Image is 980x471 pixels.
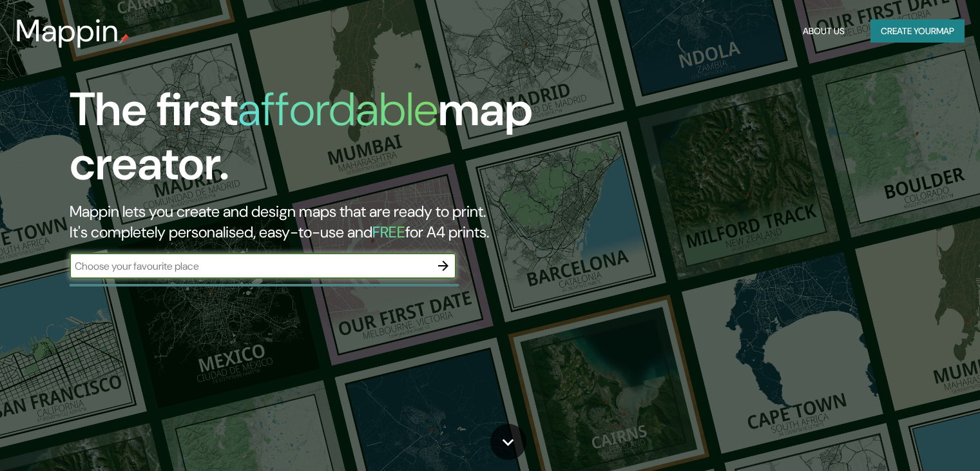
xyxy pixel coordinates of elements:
h1: The first map creator. [70,83,560,201]
h1: affordable [238,79,438,139]
img: mappin-pin [119,34,130,44]
h2: Mappin lets you create and design maps that are ready to print. It's completely personalised, eas... [70,201,560,243]
h3: Mappin [15,13,119,49]
h5: FREE [372,222,405,242]
button: About Us [798,19,850,43]
button: Create yourmap [870,19,965,43]
input: Choose your favourite place [70,259,430,274]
